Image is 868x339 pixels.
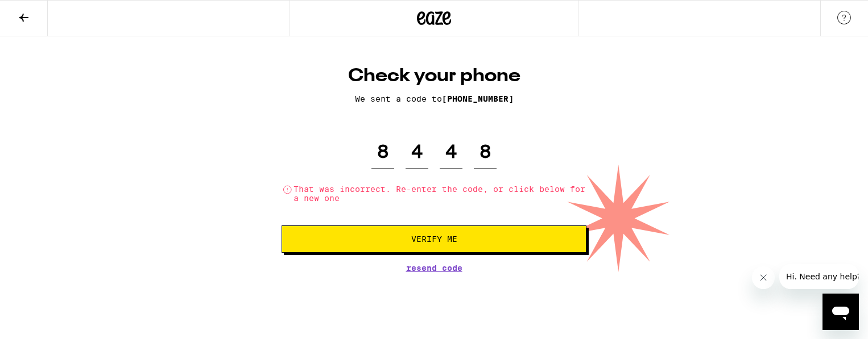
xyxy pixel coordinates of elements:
[282,94,586,103] p: We sent a code to
[779,264,859,289] iframe: Message from company
[822,294,859,330] iframe: Button to launch messaging window
[7,8,82,17] span: Hi. Need any help?
[282,225,586,253] button: Verify Me
[406,264,462,272] button: Resend Code
[282,65,586,87] h1: Check your phone
[442,94,514,103] span: [PHONE_NUMBER]
[752,266,775,289] iframe: Close message
[294,185,586,203] p: That was incorrect. Re-enter the code, or click below for a new one
[411,235,457,243] span: Verify Me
